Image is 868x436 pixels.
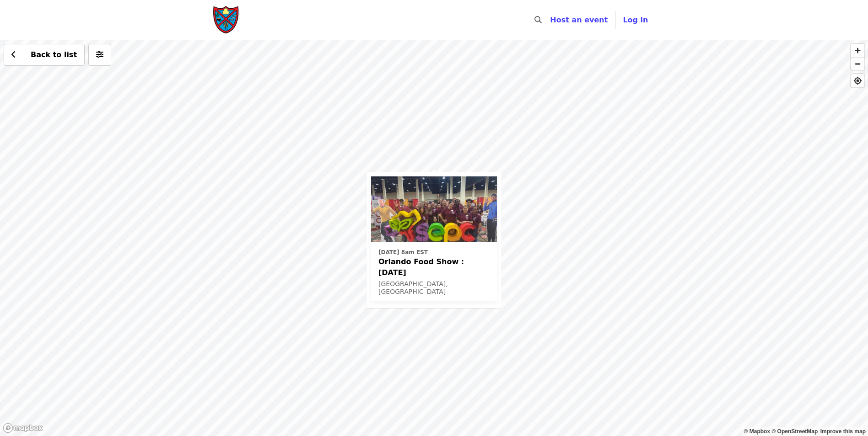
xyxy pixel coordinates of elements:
[771,428,818,435] a: OpenStreetMap
[378,248,428,256] time: [DATE] 8am EST
[851,74,864,87] button: Find My Location
[851,44,864,57] button: Zoom In
[550,16,608,24] a: Host an event
[744,428,771,435] a: Mapbox
[371,176,497,242] img: Orlando Food Show : February 28th, 2026 organized by Society of St. Andrew
[534,16,542,24] i: search icon
[615,11,655,29] button: Log in
[213,5,240,35] img: Society of St. Andrew - Home
[3,423,43,433] a: Mapbox logo
[378,280,490,296] div: [GEOGRAPHIC_DATA], [GEOGRAPHIC_DATA]
[31,50,77,59] span: Back to list
[88,44,111,66] button: More filters (0 selected)
[11,50,16,59] i: chevron-left icon
[96,50,103,59] i: sliders-h icon
[547,9,555,31] input: Search
[371,176,497,301] a: See details for "Orlando Food Show : February 28th, 2026"
[851,57,864,70] button: Zoom Out
[4,44,85,66] button: Back to list
[378,256,490,278] span: Orlando Food Show : [DATE]
[623,16,648,24] span: Log in
[820,428,866,435] a: Map feedback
